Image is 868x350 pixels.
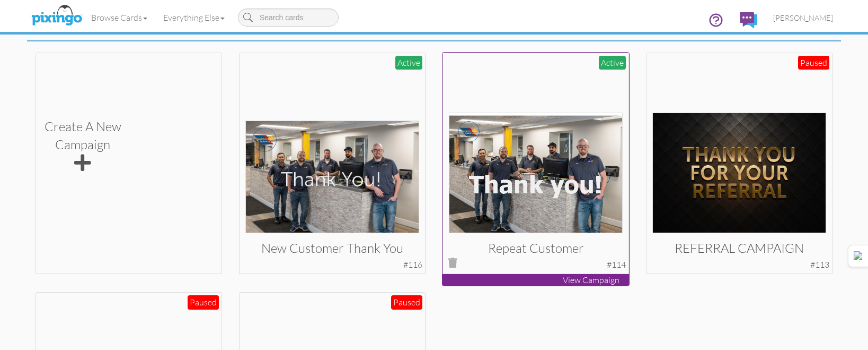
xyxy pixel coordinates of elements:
[457,241,615,255] h3: Repeat customer
[660,241,819,255] h3: REFERRAL CAMPAIGN
[238,8,339,27] input: Search cards
[403,259,422,271] div: #116
[45,117,121,175] div: Create a new Campaign
[188,295,219,310] div: Paused
[765,4,841,31] a: [PERSON_NAME]
[395,56,422,70] div: Active
[449,113,623,233] img: 113352-1-1711554205526-771a72a44d76862e-qa.jpg
[810,259,829,271] div: #113
[773,13,833,22] span: [PERSON_NAME]
[607,259,626,271] div: #114
[29,3,85,29] img: pixingo logo
[391,295,422,310] div: Paused
[599,56,626,70] div: Active
[83,4,155,31] a: Browse Cards
[854,251,863,261] img: Detect Auto
[253,241,412,255] h3: New Customer Thank You
[652,113,827,233] img: 110686-1-1706223091797-ef122b298b5fbd2b-qa.jpg
[798,56,829,70] div: Paused
[442,274,629,286] p: View Campaign
[245,121,420,233] img: 113423-1-1711699226175-522fe32e714844b3-qa.jpg
[740,12,757,28] img: comments.svg
[155,4,233,31] a: Everything Else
